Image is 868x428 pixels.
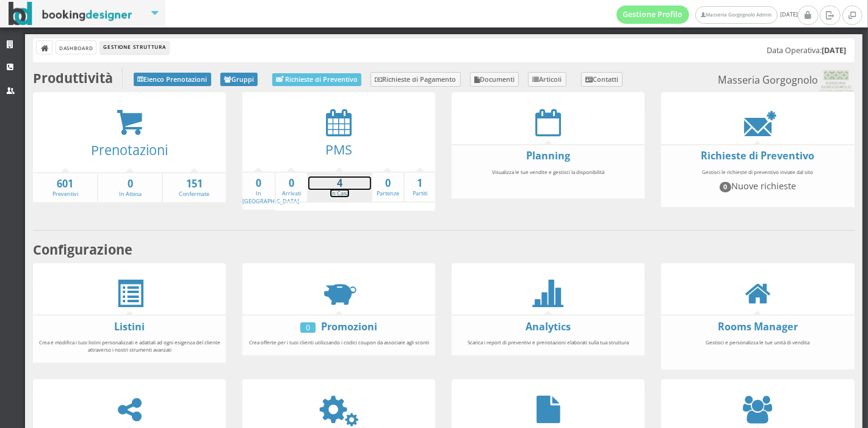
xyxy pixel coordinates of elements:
[163,177,226,191] strong: 151
[33,333,226,358] div: Crea e modifica i tuoi listini personalizzati e adattali ad ogni esigenza del cliente attraverso ...
[9,2,132,26] img: BookingDesigner.com
[452,163,645,195] div: Visualizza le tue vendite e gestisci la disponibilità
[617,5,690,24] a: Gestione Profilo
[325,140,352,158] a: PMS
[56,41,96,54] a: Dashboard
[220,73,258,86] a: Gruppi
[33,241,132,258] b: Configurazione
[822,45,846,56] b: [DATE]
[272,73,361,86] a: Richieste di Preventivo
[242,176,299,205] a: 0In [GEOGRAPHIC_DATA]
[91,141,168,159] a: Prenotazioni
[581,72,623,87] a: Contatti
[452,333,645,352] div: Scarica i report di preventivi e prenotazioni elaborati sulla tua struttura
[720,182,732,192] span: 0
[617,5,798,24] span: [DATE]
[98,177,161,191] strong: 0
[405,176,436,198] a: 1Partiti
[701,149,814,162] a: Richieste di Preventivo
[372,176,403,198] a: 0Partenze
[163,177,226,198] a: 151Confermate
[528,72,566,87] a: Articoli
[276,176,307,190] strong: 0
[470,72,519,87] a: Documenti
[98,177,161,198] a: 0In Attesa
[718,320,798,333] a: Rooms Manager
[242,176,275,190] strong: 0
[405,176,436,190] strong: 1
[695,6,777,24] a: Masseria Gorgognolo Admin
[276,176,307,198] a: 0Arrivati
[242,333,435,352] div: Crea offerte per i tuoi clienti utilizzando i codici coupon da associare agli sconti
[33,69,113,87] b: Produttività
[321,320,377,333] a: Promozioni
[300,322,316,333] div: 0
[308,176,371,198] a: 4In Casa
[134,73,211,86] a: Elenco Prenotazioni
[372,176,403,190] strong: 0
[718,70,854,92] small: Masseria Gorgognolo
[526,320,571,333] a: Analytics
[526,149,570,162] a: Planning
[818,70,854,92] img: 0603869b585f11eeb13b0a069e529790.png
[308,176,371,190] strong: 4
[667,181,848,192] h4: Nuove richieste
[661,163,854,203] div: Gestisci le richieste di preventivo inviate dal sito
[114,320,145,333] a: Listini
[100,41,168,54] li: Gestione Struttura
[33,177,97,191] strong: 601
[661,333,854,366] div: Gestisci e personalizza le tue unità di vendita
[767,46,846,55] h5: Data Operativa:
[33,177,97,198] a: 601Preventivi
[371,72,461,87] a: Richieste di Pagamento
